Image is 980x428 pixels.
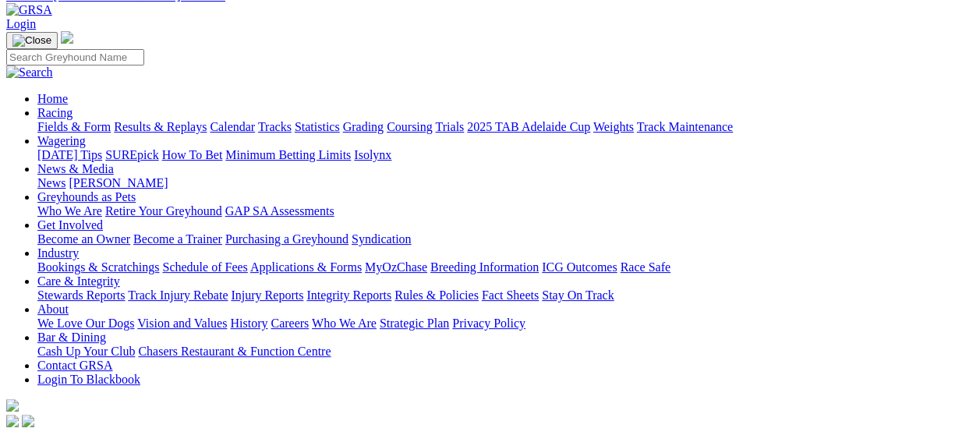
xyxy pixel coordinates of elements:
a: Get Involved [37,218,103,232]
a: Weights [593,120,634,133]
a: Integrity Reports [306,288,391,302]
img: Search [6,65,53,80]
a: Become an Owner [37,232,130,246]
a: Industry [37,246,79,260]
div: Greyhounds as Pets [37,204,974,218]
img: logo-grsa-white.png [61,31,73,44]
a: MyOzChase [365,260,427,274]
a: Retire Your Greyhound [105,204,222,218]
a: Login [6,17,36,30]
a: Statistics [295,120,340,133]
button: Toggle navigation [6,32,58,49]
a: Bookings & Scratchings [37,260,159,274]
a: Track Maintenance [637,120,733,133]
img: Close [12,34,51,47]
a: Vision and Values [137,317,227,330]
a: Breeding Information [430,260,539,274]
a: Injury Reports [231,288,303,302]
a: Greyhounds as Pets [37,190,136,203]
a: News & Media [37,162,114,175]
img: twitter.svg [22,415,34,427]
a: ICG Outcomes [542,260,617,274]
a: Login To Blackbook [37,373,140,386]
input: Search [6,49,144,65]
a: Fields & Form [37,120,111,133]
a: Strategic Plan [380,317,449,330]
a: Results & Replays [114,120,207,133]
a: Isolynx [354,148,391,161]
div: Industry [37,260,974,274]
a: Become a Trainer [133,232,222,246]
a: Stay On Track [542,288,614,302]
a: Care & Integrity [37,274,120,288]
a: GAP SA Assessments [225,204,334,218]
a: How To Bet [162,148,223,161]
div: Racing [37,120,974,134]
a: We Love Our Dogs [37,317,134,330]
div: Care & Integrity [37,288,974,302]
a: Wagering [37,134,86,147]
a: [PERSON_NAME] [69,176,168,189]
a: Race Safe [620,260,670,274]
a: Stewards Reports [37,288,125,302]
a: Coursing [387,120,433,133]
a: Purchasing a Greyhound [225,232,348,246]
a: SUREpick [105,148,158,161]
a: Who We Are [312,317,377,330]
a: Bar & Dining [37,331,106,344]
a: Calendar [210,120,255,133]
div: Wagering [37,148,974,162]
a: Chasers Restaurant & Function Centre [138,345,331,358]
a: Schedule of Fees [162,260,247,274]
a: Careers [271,317,309,330]
img: facebook.svg [6,415,19,427]
div: About [37,317,974,331]
a: Cash Up Your Club [37,345,135,358]
a: History [230,317,267,330]
a: 2025 TAB Adelaide Cup [467,120,590,133]
a: Rules & Policies [394,288,479,302]
a: Contact GRSA [37,359,112,372]
a: Trials [435,120,464,133]
a: Privacy Policy [452,317,525,330]
a: Syndication [352,232,411,246]
a: Who We Are [37,204,102,218]
a: Minimum Betting Limits [225,148,351,161]
a: Fact Sheets [482,288,539,302]
a: [DATE] Tips [37,148,102,161]
img: logo-grsa-white.png [6,399,19,412]
img: GRSA [6,3,52,17]
a: News [37,176,65,189]
div: Get Involved [37,232,974,246]
div: News & Media [37,176,974,190]
div: Bar & Dining [37,345,974,359]
a: Racing [37,106,73,119]
a: Home [37,92,68,105]
a: Grading [343,120,384,133]
a: Applications & Forms [250,260,362,274]
a: About [37,302,69,316]
a: Tracks [258,120,292,133]
a: Track Injury Rebate [128,288,228,302]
